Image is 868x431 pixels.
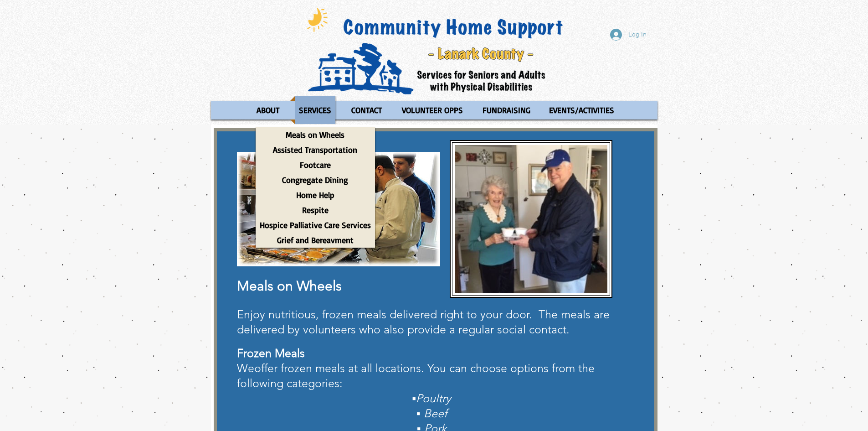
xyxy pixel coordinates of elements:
[211,96,657,124] nav: Site
[256,142,375,157] a: Assisted Transportation
[237,346,305,360] span: Frozen Meals
[256,157,375,172] a: Footcare
[342,96,391,124] a: CONTACT
[278,172,352,187] p: Congregate Dining
[292,187,339,203] p: Home Help
[545,96,618,124] p: EVENTS/ACTIVITIES
[247,96,288,124] a: ABOUT
[455,145,607,293] img: Peggy & Stephen.JPG
[237,152,440,266] img: Hot MOW.jpg
[412,391,416,405] span: ▪
[252,96,283,124] p: ABOUT
[625,30,650,40] span: Log In
[269,142,361,157] p: Assisted Transportation
[295,96,335,124] p: SERVICES
[273,233,358,248] p: Grief and Bereavment
[256,172,375,187] a: Congregate Dining
[282,127,349,142] p: Meals on Wheels
[474,96,538,124] a: FUNDRAISING
[237,307,610,336] span: Enjoy nutritious, frozen meals delivered right to your door. The meals are delivered by volunteer...
[256,203,375,218] a: Respite
[478,96,534,124] p: FUNDRAISING
[256,127,375,142] a: Meals on Wheels
[540,96,623,124] a: EVENTS/ACTIVITIES
[256,233,375,248] a: Grief and Bereavment
[416,391,451,405] span: Poultry
[298,203,333,218] p: Respite
[290,96,340,124] a: SERVICES
[604,26,653,43] button: Log In
[393,96,472,124] a: VOLUNTEER OPPS
[256,187,375,203] a: Home Help
[237,361,254,375] span: We
[237,278,342,294] span: Meals on Wheels
[256,218,375,233] a: Hospice Palliative Care Services
[296,157,335,172] p: Footcare
[347,96,386,124] p: CONTACT
[416,406,447,420] span: ▪ Beef
[398,96,467,124] p: VOLUNTEER OPPS
[237,361,595,390] span: offer frozen meals at all locations. You can choose options from the following categories:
